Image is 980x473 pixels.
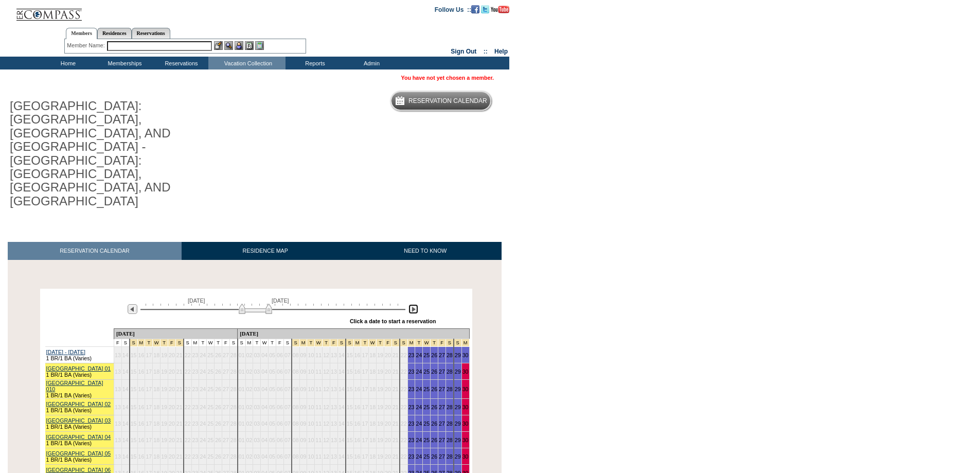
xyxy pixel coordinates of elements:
[161,399,168,415] td: 19
[315,363,323,380] td: 11
[269,339,276,347] td: T
[46,380,103,392] a: [GEOGRAPHIC_DATA] 010
[407,339,415,347] td: Spring Break Wk 3 2026
[462,421,469,427] a: 30
[283,363,291,380] td: 07
[431,437,437,443] a: 26
[276,347,284,363] td: 06
[353,339,361,347] td: Spring Break Wk 2 2026
[439,404,445,410] a: 27
[400,339,407,347] td: Spring Break Wk 3 2026
[447,437,453,443] a: 28
[130,380,137,399] td: 15
[439,437,445,443] a: 27
[342,57,399,69] td: Admin
[132,28,170,39] a: Reservations
[369,347,377,363] td: 18
[400,347,407,363] td: 22
[46,434,111,440] a: [GEOGRAPHIC_DATA] 04
[346,363,353,380] td: 15
[184,380,191,399] td: 22
[377,347,384,363] td: 19
[330,347,338,363] td: 13
[222,339,230,347] td: F
[253,347,261,363] td: 03
[153,399,161,415] td: 18
[114,329,237,339] td: [DATE]
[416,352,422,358] a: 24
[46,467,111,473] a: [GEOGRAPHIC_DATA] 06
[423,437,430,443] a: 25
[455,437,461,443] a: 29
[455,369,461,375] a: 29
[137,339,145,347] td: President's Week 2026
[184,339,191,347] td: S
[337,380,345,399] td: 14
[245,399,253,415] td: 02
[377,380,384,399] td: 19
[130,399,137,415] td: 15
[283,399,291,415] td: 07
[153,347,161,363] td: 18
[207,399,215,415] td: 25
[191,363,199,380] td: 23
[315,380,323,399] td: 11
[462,352,469,358] a: 30
[361,380,369,399] td: 17
[299,380,307,399] td: 09
[215,347,222,363] td: 26
[253,363,261,380] td: 03
[408,437,415,443] a: 23
[439,453,445,460] a: 27
[269,363,276,380] td: 05
[130,339,137,347] td: President's Week 2026
[491,6,509,12] a: Subscribe to our YouTube Channel
[451,48,476,55] a: Sign Out
[369,339,377,347] td: Spring Break Wk 2 2026
[39,57,95,69] td: Home
[494,48,508,55] a: Help
[153,380,161,399] td: 18
[438,339,446,347] td: Spring Break Wk 3 2026
[462,453,469,460] a: 30
[145,380,153,399] td: 17
[184,399,191,415] td: 22
[245,347,253,363] td: 02
[238,380,245,399] td: 01
[191,380,199,399] td: 23
[95,57,152,69] td: Memberships
[391,347,399,363] td: 21
[307,380,315,399] td: 10
[207,347,215,363] td: 25
[337,363,345,380] td: 14
[416,453,422,460] a: 24
[353,380,361,399] td: 16
[416,404,422,410] a: 24
[137,380,145,399] td: 16
[184,363,191,380] td: 22
[307,347,315,363] td: 10
[439,386,445,392] a: 27
[462,369,469,375] a: 30
[350,318,436,324] div: Click a date to start a reservation
[168,399,175,415] td: 20
[384,363,392,380] td: 20
[423,421,430,427] a: 25
[315,399,323,415] td: 11
[423,339,431,347] td: Spring Break Wk 3 2026
[447,386,453,392] a: 28
[261,380,269,399] td: 04
[269,399,276,415] td: 05
[408,369,415,375] a: 23
[207,339,215,347] td: W
[145,347,153,363] td: 17
[222,399,230,415] td: 27
[408,98,487,104] h5: Reservation Calendar
[152,57,208,69] td: Reservations
[97,28,132,39] a: Residences
[199,380,207,399] td: 24
[353,363,361,380] td: 16
[447,369,453,375] a: 28
[168,339,175,347] td: President's Week 2026
[130,347,137,363] td: 15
